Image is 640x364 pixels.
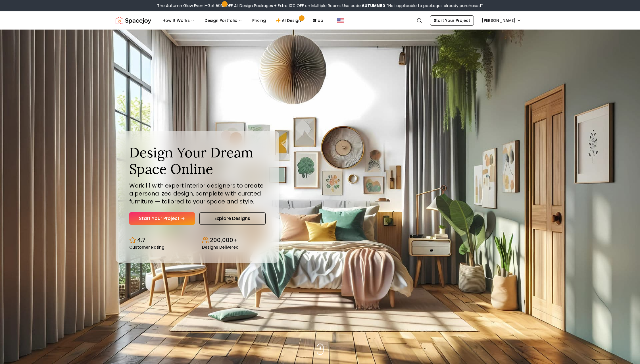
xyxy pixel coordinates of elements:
[129,232,266,249] div: Design stats
[385,3,483,9] span: *Not applicable to packages already purchased*
[199,212,266,225] a: Explore Designs
[308,15,328,26] a: Shop
[116,15,151,26] a: Spacejoy
[129,144,266,177] h1: Design Your Dream Space Online
[116,11,525,30] nav: Global
[202,245,239,249] small: Designs Delivered
[272,15,307,26] a: AI Design
[158,15,328,26] nav: Main
[362,3,385,9] b: AUTUMN50
[116,15,151,26] img: Spacejoy Logo
[157,3,483,9] div: The Autumn Glow Event-Get 50% OFF All Design Packages + Extra 10% OFF on Multiple Rooms.
[210,236,237,244] p: 200,000+
[158,15,199,26] button: How It Works
[129,212,195,225] a: Start Your Project
[129,245,164,249] small: Customer Rating
[342,3,385,9] span: Use code:
[430,15,474,26] a: Start Your Project
[200,15,247,26] button: Design Portfolio
[337,17,344,24] img: United States
[478,15,525,26] button: [PERSON_NAME]
[137,236,145,244] p: 4.7
[129,182,266,205] p: Work 1:1 with expert interior designers to create a personalized design, complete with curated fu...
[248,15,270,26] a: Pricing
